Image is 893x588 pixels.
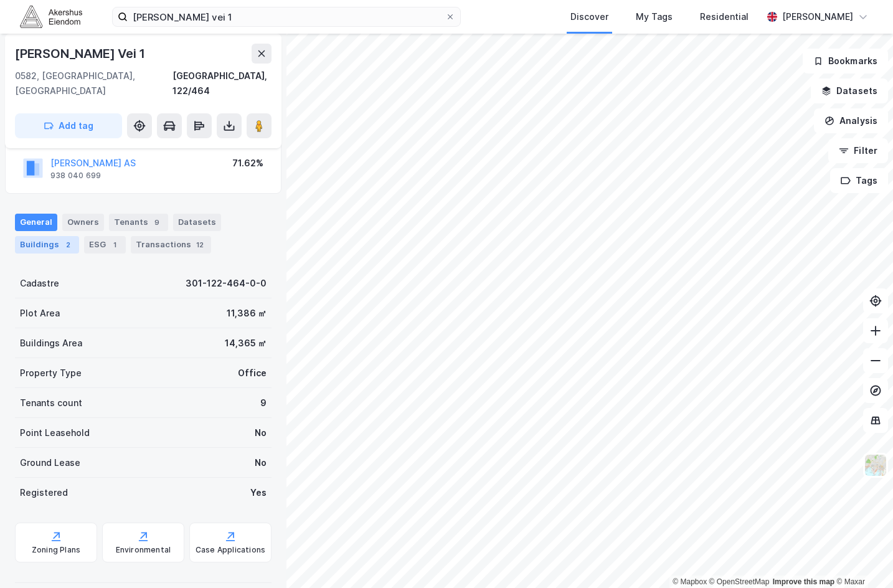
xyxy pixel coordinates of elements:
[172,69,272,98] div: [GEOGRAPHIC_DATA], 122/464
[673,577,707,586] a: Mapbox
[255,425,267,440] div: No
[62,239,74,251] div: 2
[151,216,163,229] div: 9
[15,69,172,98] div: 0582, [GEOGRAPHIC_DATA], [GEOGRAPHIC_DATA]
[225,336,267,351] div: 14,365 ㎡
[803,49,888,73] button: Bookmarks
[20,306,60,321] div: Plot Area
[20,425,90,440] div: Point Leasehold
[109,214,168,231] div: Tenants
[116,545,171,555] div: Environmental
[831,528,893,588] div: Kontrollprogram for chat
[20,366,82,381] div: Property Type
[186,276,267,291] div: 301-122-464-0-0
[50,171,101,181] div: 938 040 699
[232,156,263,171] div: 71.62%
[194,239,206,251] div: 12
[636,9,673,24] div: My Tags
[20,336,82,351] div: Buildings Area
[173,214,221,231] div: Datasets
[828,138,888,163] button: Filter
[131,236,211,254] div: Transactions
[84,236,126,254] div: ESG
[831,528,893,588] iframe: Chat Widget
[196,545,265,555] div: Case Applications
[250,485,267,500] div: Yes
[15,44,148,64] div: [PERSON_NAME] Vei 1
[773,577,834,586] a: Improve this map
[700,9,749,24] div: Residential
[709,577,770,586] a: OpenStreetMap
[15,236,79,254] div: Buildings
[238,366,267,381] div: Office
[20,455,80,470] div: Ground Lease
[15,113,122,138] button: Add tag
[108,239,121,251] div: 1
[260,396,267,410] div: 9
[570,9,608,24] div: Discover
[782,9,853,24] div: [PERSON_NAME]
[814,108,888,133] button: Analysis
[15,214,57,231] div: General
[811,78,888,103] button: Datasets
[227,306,267,321] div: 11,386 ㎡
[20,485,68,500] div: Registered
[255,455,267,470] div: No
[32,545,80,555] div: Zoning Plans
[864,453,887,477] img: Z
[20,396,82,410] div: Tenants count
[128,7,445,26] input: Search by address, cadastre, landlords, tenants or people
[20,276,59,291] div: Cadastre
[62,214,104,231] div: Owners
[830,168,888,193] button: Tags
[20,6,82,27] img: akershus-eiendom-logo.9091f326c980b4bce74ccdd9f866810c.svg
